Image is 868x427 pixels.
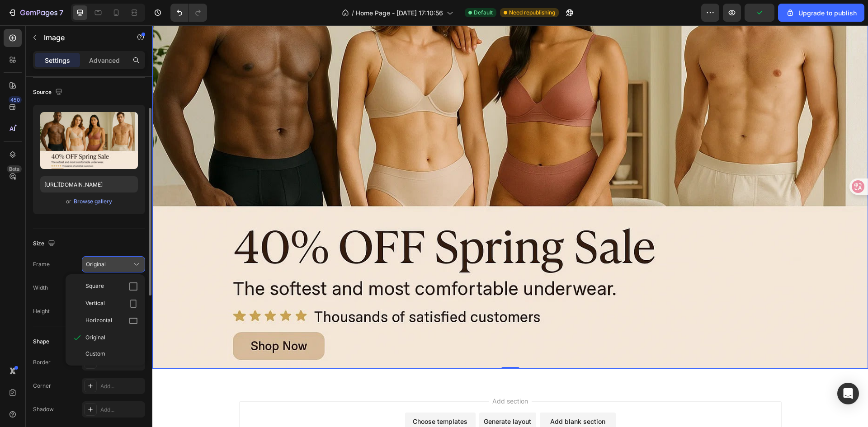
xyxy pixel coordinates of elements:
[73,197,113,206] button: Browse gallery
[85,282,104,291] span: Square
[837,383,859,404] div: Open Intercom Messenger
[100,382,143,390] div: Add...
[786,8,857,18] div: Upgrade to publish
[7,165,22,173] div: Beta
[85,316,112,325] span: Horizontal
[44,32,121,43] p: Image
[170,4,207,22] div: Undo/Redo
[33,358,51,366] div: Border
[398,391,453,401] div: Add blank section
[356,8,443,18] span: Home Page - [DATE] 17:10:56
[352,8,354,18] span: /
[33,260,50,268] label: Frame
[40,176,138,192] input: https://example.com/image.jpg
[778,4,864,22] button: Upgrade to publish
[100,406,143,414] div: Add...
[152,25,868,427] iframe: Design area
[33,307,50,315] label: Height
[89,56,120,65] p: Advanced
[40,112,138,169] img: preview-image
[474,9,493,17] span: Default
[33,284,48,292] label: Width
[33,86,64,99] div: Source
[45,56,70,65] p: Settings
[85,350,105,358] span: Custom
[9,96,22,103] div: 450
[331,391,379,401] div: Generate layout
[85,299,105,308] span: Vertical
[59,7,63,18] p: 7
[33,238,57,250] div: Size
[260,391,315,401] div: Choose templates
[66,196,71,207] span: or
[86,260,106,268] span: Original
[74,197,112,206] div: Browse gallery
[336,371,379,380] span: Add section
[509,9,555,17] span: Need republishing
[85,333,105,342] span: Original
[33,338,49,346] div: Shape
[33,382,51,390] div: Corner
[33,405,54,413] div: Shadow
[82,256,145,272] button: Original
[4,4,67,22] button: 7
